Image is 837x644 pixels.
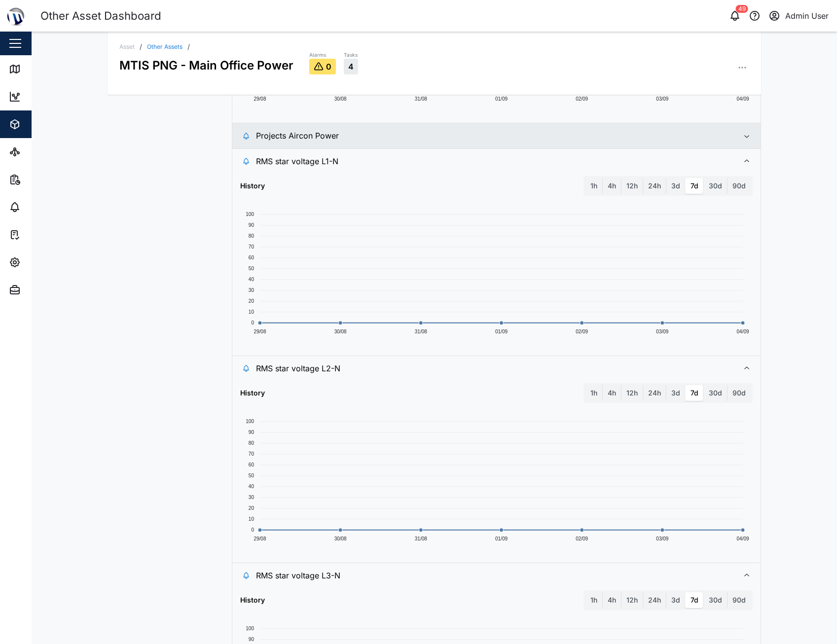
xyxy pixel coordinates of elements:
[603,178,621,194] label: 4h
[232,381,761,563] div: RMS star voltage L2-N
[256,123,731,148] span: Projects Aircon Power
[249,473,255,478] text: 50
[40,7,161,25] div: Other Asset Dashboard
[656,96,669,102] text: 03/09
[785,10,829,22] div: Admin User
[737,329,749,334] text: 04/09
[249,451,255,457] text: 70
[704,178,727,194] label: 30d
[643,592,666,608] label: 24h
[26,91,70,102] div: Dashboard
[495,329,508,334] text: 01/09
[26,229,53,240] div: Tasks
[251,320,254,325] text: 0
[249,309,255,315] text: 10
[767,9,829,23] button: Admin User
[415,329,427,334] text: 31/08
[256,356,731,381] span: RMS star voltage L2-N
[249,266,255,271] text: 50
[249,484,255,489] text: 40
[686,178,703,194] label: 7d
[666,178,685,194] label: 3d
[704,592,727,608] label: 30d
[249,244,255,250] text: 70
[26,146,49,157] div: Sites
[249,495,255,500] text: 30
[326,62,331,71] span: 0
[495,96,508,102] text: 01/09
[249,505,255,511] text: 20
[187,43,190,50] div: /
[344,51,358,59] div: Tasks
[246,212,254,217] text: 100
[232,123,761,148] button: Projects Aircon Power
[643,178,666,194] label: 24h
[643,385,666,401] label: 24h
[415,536,427,541] text: 31/08
[232,563,761,588] button: RMS star voltage L3-N
[256,149,731,174] span: RMS star voltage L1-N
[737,96,749,102] text: 04/09
[728,178,751,194] label: 90d
[666,592,685,608] label: 3d
[232,174,761,356] div: RMS star voltage L1-N
[656,329,669,334] text: 03/09
[344,51,358,75] a: Tasks4
[5,5,27,27] img: Main Logo
[246,419,254,424] text: 100
[585,385,602,401] label: 1h
[656,536,669,541] text: 03/09
[737,536,749,541] text: 04/09
[26,119,56,130] div: Assets
[251,527,254,533] text: 0
[26,202,56,213] div: Alarms
[576,96,588,102] text: 02/09
[240,595,265,606] div: History
[728,592,751,608] label: 90d
[26,174,59,185] div: Reports
[686,592,703,608] label: 7d
[621,178,643,194] label: 12h
[415,96,427,102] text: 31/08
[232,149,761,174] button: RMS star voltage L1-N
[334,329,346,334] text: 30/08
[348,62,354,71] span: 4
[603,592,621,608] label: 4h
[249,222,255,228] text: 90
[140,43,142,50] div: /
[585,178,602,194] label: 1h
[249,429,255,435] text: 90
[576,536,588,541] text: 02/09
[26,64,48,74] div: Map
[309,51,336,59] div: Alarms
[334,536,346,541] text: 30/08
[704,385,727,401] label: 30d
[232,356,761,381] button: RMS star voltage L2-N
[495,536,508,541] text: 01/09
[249,516,255,522] text: 10
[576,329,588,334] text: 02/09
[254,536,266,541] text: 29/08
[254,329,266,334] text: 29/08
[603,385,621,401] label: 4h
[621,385,643,401] label: 12h
[249,637,255,642] text: 90
[119,50,293,74] div: MTIS PNG - Main Office Power
[249,462,255,467] text: 60
[254,96,266,102] text: 29/08
[249,233,255,239] text: 80
[249,298,255,304] text: 20
[736,5,748,13] div: 49
[686,385,703,401] label: 7d
[240,388,265,398] div: History
[240,180,265,191] div: History
[249,287,255,293] text: 30
[728,385,751,401] label: 90d
[256,563,731,588] span: RMS star voltage L3-N
[246,626,254,631] text: 100
[119,44,135,50] div: Asset
[249,277,255,282] text: 40
[334,96,346,102] text: 30/08
[666,385,685,401] label: 3d
[26,285,55,295] div: Admin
